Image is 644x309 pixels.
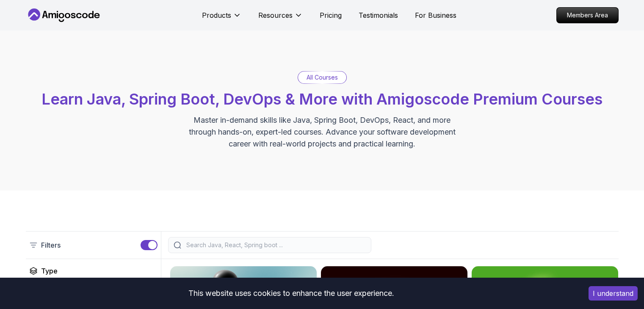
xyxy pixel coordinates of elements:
button: Accept cookies [589,286,638,301]
button: Resources [258,10,303,27]
a: For Business [415,10,456,20]
input: Search Java, React, Spring boot ... [185,241,366,249]
a: Pricing [320,10,342,20]
div: This website uses cookies to enhance the user experience. [6,284,576,303]
h2: Type [41,266,58,276]
a: Testimonials [359,10,398,20]
p: Filters [41,240,61,250]
a: Members Area [556,7,619,23]
p: Products [202,10,231,20]
span: Learn Java, Spring Boot, DevOps & More with Amigoscode Premium Courses [41,90,603,108]
button: Products [202,10,241,27]
p: Master in-demand skills like Java, Spring Boot, DevOps, React, and more through hands-on, expert-... [180,114,464,150]
p: Members Area [557,8,618,23]
p: Resources [258,10,293,20]
p: All Courses [307,73,338,82]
